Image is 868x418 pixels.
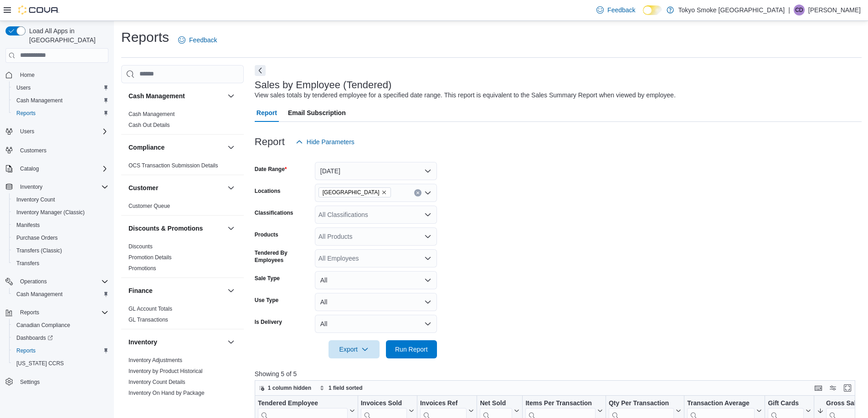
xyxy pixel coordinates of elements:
span: Discounts [128,243,153,250]
div: Net Sold [480,399,512,408]
button: Inventory Manager (Classic) [9,206,112,219]
button: Finance [128,286,224,295]
button: Reports [9,344,112,357]
span: Manifests [16,222,40,229]
h3: Compliance [128,143,164,152]
span: Cash Management [13,95,108,106]
a: Settings [16,377,43,388]
div: Corey Despres [794,5,805,15]
button: All [315,315,437,333]
button: Open list of options [424,255,431,262]
span: Cash Management [13,289,108,300]
span: Reports [16,110,36,117]
span: Inventory Count [16,196,55,203]
span: 1 column hidden [268,384,311,392]
span: Reports [16,347,36,354]
span: Settings [16,376,108,388]
button: Open list of options [424,233,431,240]
button: Next [255,65,266,76]
button: Customers [2,143,112,156]
label: Is Delivery [255,318,282,326]
p: Tokyo Smoke [GEOGRAPHIC_DATA] [678,5,785,15]
h3: Inventory [128,337,157,347]
a: Manifests [13,220,43,231]
button: Home [2,68,112,81]
button: Inventory [2,181,112,193]
button: Transfers [9,257,112,270]
span: Reports [20,309,39,316]
label: Use Type [255,297,278,304]
a: Cash Management [128,111,175,117]
span: Export [334,340,374,358]
span: Users [20,128,34,135]
button: Keyboard shortcuts [813,383,824,393]
div: Gift Cards [768,399,804,408]
span: [GEOGRAPHIC_DATA] [323,188,380,197]
button: All [315,271,437,289]
a: Purchase Orders [13,232,62,243]
span: Inventory Manager (Classic) [13,207,108,218]
span: Reports [13,345,108,356]
h3: Cash Management [128,91,185,101]
button: Hide Parameters [292,133,358,151]
button: Purchase Orders [9,232,112,244]
p: | [788,5,790,15]
span: Home [16,69,108,81]
button: Cash Management [226,91,236,101]
div: Items Per Transaction [525,399,596,408]
button: Inventory [128,337,224,347]
button: Finance [226,285,236,296]
a: Inventory Count [13,194,59,205]
a: Home [16,70,38,81]
a: Cash Out Details [128,122,170,128]
button: Transfers (Classic) [9,244,112,257]
a: Inventory Adjustments [128,357,182,363]
span: Operations [16,276,108,287]
div: Qty Per Transaction [609,399,674,408]
button: Run Report [386,340,437,358]
span: Settings [20,378,40,386]
a: Cash Management [13,289,66,300]
a: Promotions [128,265,156,272]
a: Discounts [128,243,153,250]
button: 1 field sorted [316,383,366,393]
button: Cash Management [9,94,112,107]
button: Open list of options [424,211,431,218]
button: Operations [16,276,51,287]
label: Date Range [255,166,287,173]
span: Purchase Orders [13,232,108,243]
span: Manifests [13,220,108,231]
span: Canadian Compliance [13,320,108,331]
a: [US_STATE] CCRS [13,358,67,369]
span: [US_STATE] CCRS [16,360,64,367]
button: Cash Management [9,288,112,301]
nav: Complex example [5,65,108,412]
span: Inventory On Hand by Package [128,389,205,397]
button: Compliance [226,142,236,153]
span: Run Report [395,345,428,354]
h3: Finance [128,286,153,295]
a: Cash Management [13,95,66,106]
button: 1 column hidden [255,383,315,393]
span: Transfers [16,260,39,267]
button: All [315,293,437,311]
h3: Discounts & Promotions [128,224,203,233]
h3: Sales by Employee (Tendered) [255,80,392,91]
button: Export [329,340,380,358]
span: Operations [20,278,47,285]
span: Customers [16,144,108,156]
span: Inventory [16,181,108,192]
button: Compliance [128,143,224,152]
div: Customer [121,201,244,215]
button: Reports [2,306,112,319]
span: Load All Apps in [GEOGRAPHIC_DATA] [26,26,108,45]
span: Cash Management [128,111,175,118]
span: Canadian Compliance [16,322,70,329]
button: Users [9,81,112,94]
a: Inventory by Product Historical [128,368,203,374]
a: Canadian Compliance [13,320,74,331]
label: Classifications [255,209,293,217]
span: Email Subscription [288,104,346,122]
